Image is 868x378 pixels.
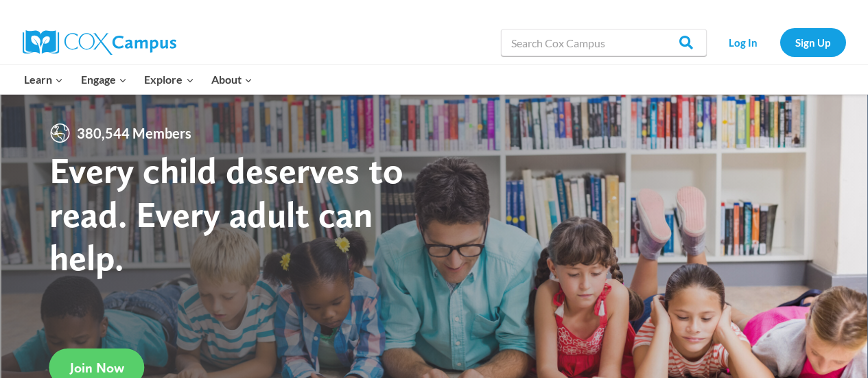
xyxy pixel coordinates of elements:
[16,65,261,94] nav: Primary Navigation
[144,71,193,88] span: Explore
[714,28,773,56] a: Log In
[23,30,176,55] img: Cox Campus
[501,29,707,56] input: Search Cox Campus
[81,71,127,88] span: Engage
[780,28,846,56] a: Sign Up
[211,71,253,88] span: About
[24,71,63,88] span: Learn
[714,28,846,56] nav: Secondary Navigation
